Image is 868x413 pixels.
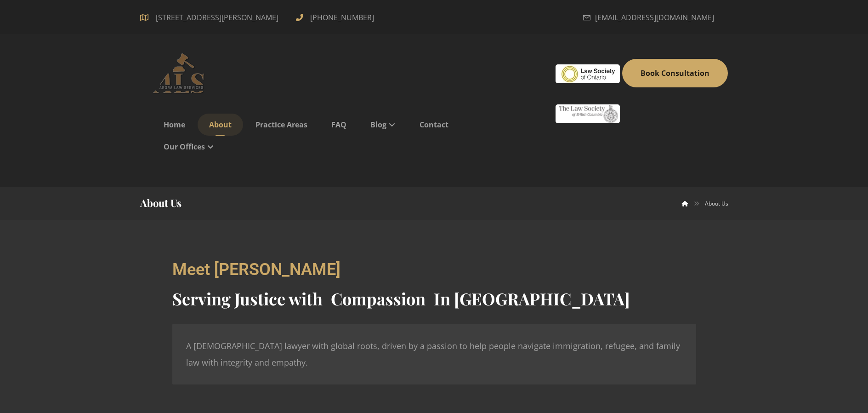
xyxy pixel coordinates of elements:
[164,120,185,130] span: Home
[682,200,688,207] a: Arora Law Services
[186,338,682,371] p: A [DEMOGRAPHIC_DATA] lawyer with global roots, driven by a passion to help people navigate immigr...
[556,64,620,83] img: #
[595,10,714,25] span: [EMAIL_ADDRESS][DOMAIN_NAME]
[172,261,696,278] h2: Meet [PERSON_NAME]
[255,120,307,130] span: Practice Areas
[152,10,282,25] span: [STREET_ADDRESS][PERSON_NAME]
[641,68,709,78] span: Book Consultation
[140,52,223,94] a: Advocate (IN) | Barrister (CA) | Solicitor | Notary Public
[408,114,460,136] a: Contact
[331,287,425,310] b: Compassion
[420,120,448,130] span: Contact
[308,10,376,25] span: [PHONE_NUMBER]
[434,287,630,310] span: In [GEOGRAPHIC_DATA]
[140,11,282,22] a: [STREET_ADDRESS][PERSON_NAME]
[152,136,226,158] a: Our Offices
[198,114,243,136] a: About
[172,287,323,310] span: Serving Justice with
[296,11,376,22] a: [PHONE_NUMBER]
[209,120,232,130] span: About
[370,120,386,130] span: Blog
[320,114,358,136] a: FAQ
[622,59,728,87] a: Book Consultation
[331,120,346,130] span: FAQ
[140,196,182,210] h1: About Us
[244,114,319,136] a: Practice Areas
[140,52,223,94] img: Arora Law Services
[152,114,197,136] a: Home
[164,142,205,152] span: Our Offices
[556,104,620,123] img: #
[359,114,407,136] a: Blog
